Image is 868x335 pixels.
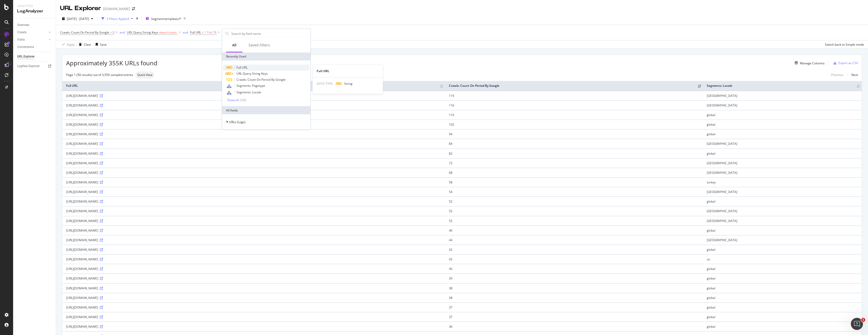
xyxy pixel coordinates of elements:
[159,30,177,35] span: doesn't exist
[66,267,441,271] div: [URL][DOMAIN_NAME]
[66,296,441,300] div: [URL][DOMAIN_NAME]
[249,43,270,48] div: Saved Filters
[703,177,862,187] td: turkey
[66,103,441,107] div: [URL][DOMAIN_NAME]
[60,40,75,48] button: Apply
[84,42,91,47] div: Clear
[17,54,52,59] a: URL Explorer
[67,17,89,21] span: [DATE] - [DATE]
[445,226,703,235] td: 46
[127,30,158,35] span: URL Query String Keys
[137,73,152,76] span: Quick View
[445,187,703,197] td: 54
[132,7,135,11] div: arrow-right-arrow-left
[831,59,858,67] button: Export as CSV
[66,113,441,117] div: [URL][DOMAIN_NAME]
[99,15,135,23] button: 3 Filters Applied
[66,209,441,213] div: [URL][DOMAIN_NAME]
[823,40,864,48] button: Switch back to Simple mode
[236,90,261,94] span: Segments: Locale
[445,283,703,293] td: 38
[445,322,703,331] td: 36
[236,71,268,76] span: URL Query String Keys
[17,22,29,28] div: Overview
[703,226,862,235] td: global
[120,30,125,35] div: and
[66,59,157,67] span: Approximately 355K URLs found
[60,4,101,13] div: URL Explorer
[313,69,383,73] div: Full URL
[445,206,703,216] td: 52
[144,15,188,23] button: Segment:templates/*
[231,30,309,37] input: Search by field name
[66,190,441,194] div: [URL][DOMAIN_NAME]
[445,302,703,312] td: 37
[183,30,188,35] button: and
[800,61,825,65] div: Manage Columns
[227,98,239,102] div: Show all
[66,305,441,310] div: [URL][DOMAIN_NAME]
[445,129,703,139] td: 94
[445,273,703,283] td: 39
[66,238,441,242] div: [URL][DOMAIN_NAME]
[110,30,112,35] span: >
[861,318,865,322] span: 1
[222,52,310,61] div: Recently Used
[94,40,107,48] button: Save
[66,286,441,290] div: [URL][DOMAIN_NAME]
[445,177,703,187] td: 58
[232,43,236,48] div: All
[66,161,441,165] div: [URL][DOMAIN_NAME]
[703,129,862,139] td: global
[66,219,441,223] div: [URL][DOMAIN_NAME]
[113,29,114,36] span: 0
[703,91,862,100] td: [GEOGRAPHIC_DATA]
[66,171,441,175] div: [URL][DOMAIN_NAME]
[703,245,862,254] td: global
[445,81,703,91] th: Crawls: Count On Period By Google: activate to sort column ascending
[17,54,35,59] div: URL Explorer
[703,158,862,168] td: [GEOGRAPHIC_DATA]
[445,216,703,226] td: 52
[66,257,441,261] div: [URL][DOMAIN_NAME]
[100,42,107,47] div: Save
[222,106,310,114] div: All fields
[445,120,703,129] td: 102
[17,30,26,35] div: Crawls
[703,254,862,264] td: us
[445,149,703,158] td: 82
[17,44,34,50] div: Conversions
[703,187,862,197] td: [GEOGRAPHIC_DATA]
[66,142,441,146] div: [URL][DOMAIN_NAME]
[703,283,862,293] td: global
[344,81,352,86] span: String
[703,120,862,129] td: global
[66,247,441,252] div: [URL][DOMAIN_NAME]
[221,30,241,36] button: Add Filter
[236,77,286,82] span: Crawls: Count On Period By Google
[445,110,703,120] td: 110
[66,315,441,319] div: [URL][DOMAIN_NAME]
[445,264,703,273] td: 40
[851,318,863,330] iframe: Intercom live chat
[445,293,703,302] td: 38
[445,312,703,322] td: 37
[445,235,703,245] td: 44
[66,180,441,184] div: [URL][DOMAIN_NAME]
[703,168,862,177] td: [GEOGRAPHIC_DATA]
[703,302,862,312] td: global
[703,264,862,273] td: global
[66,324,441,329] div: [URL][DOMAIN_NAME]
[317,81,333,86] span: DATA TYPE:
[445,197,703,206] td: 52
[703,235,862,245] td: [GEOGRAPHIC_DATA]
[66,94,441,98] div: [URL][DOMAIN_NAME]
[17,4,52,8] div: Analytics
[60,30,109,35] span: Crawls: Count On Period By Google
[445,100,703,110] td: 116
[239,98,246,102] div: ( 5 / 8 )
[703,312,862,322] td: global
[703,273,862,283] td: global
[703,81,862,91] th: Segments: Locale: activate to sort column ascending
